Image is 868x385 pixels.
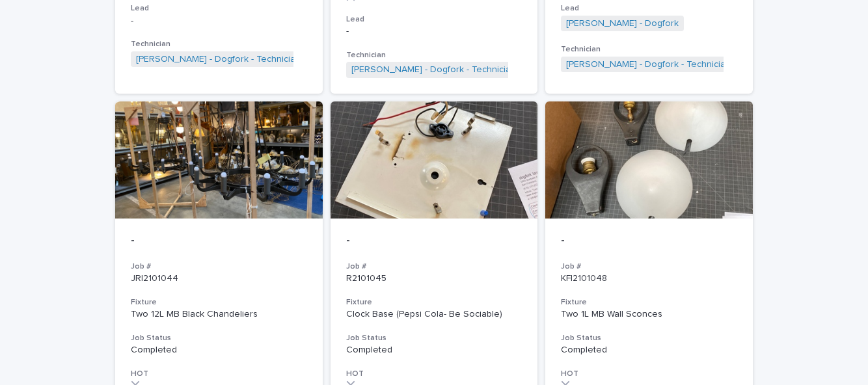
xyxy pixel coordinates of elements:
p: - [131,234,307,248]
p: JRI2101044 [131,273,307,284]
a: [PERSON_NAME] - Dogfork - Technician [136,54,301,65]
h3: Fixture [561,297,737,308]
p: Completed [561,345,737,356]
h3: Job # [131,261,307,272]
h3: Job Status [561,333,737,343]
a: [PERSON_NAME] - Dogfork [566,18,679,29]
p: KFI2101048 [561,273,737,284]
h3: Job # [561,261,737,272]
p: Completed [131,345,307,356]
p: - [346,234,522,248]
h3: Technician [131,39,307,49]
h3: Lead [131,3,307,14]
p: - [561,234,737,248]
h3: Lead [561,3,737,14]
h3: HOT [131,369,307,379]
p: - [131,16,307,27]
p: - [346,26,522,37]
h3: Lead [346,14,522,25]
h3: Technician [561,44,737,55]
div: Clock Base (Pepsi Cola- Be Sociable) [346,309,522,320]
p: R2101045 [346,273,522,284]
div: Two 12L MB Black Chandeliers [131,309,307,320]
div: Two 1L MB Wall Sconces [561,309,737,320]
h3: Job # [346,261,522,272]
h3: Job Status [131,333,307,343]
h3: HOT [346,369,522,379]
a: [PERSON_NAME] - Dogfork - Technician [351,64,516,75]
p: Completed [346,345,522,356]
h3: Fixture [131,297,307,308]
h3: Fixture [346,297,522,308]
h3: Technician [346,50,522,60]
h3: Job Status [346,333,522,343]
a: [PERSON_NAME] - Dogfork - Technician [566,59,731,70]
h3: HOT [561,369,737,379]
